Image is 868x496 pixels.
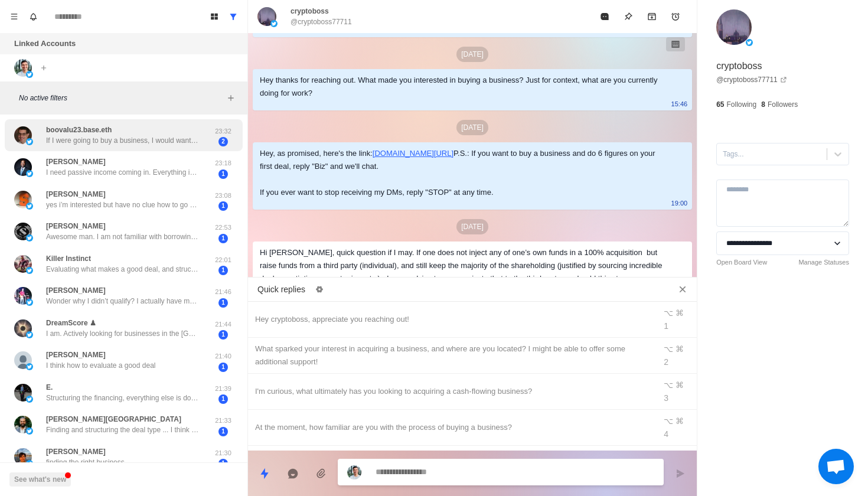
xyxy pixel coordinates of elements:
[818,449,854,484] div: Open chat
[14,416,32,433] img: picture
[255,385,648,398] div: I'm curious, what ultimately has you looking to acquiring a cash-flowing business?
[14,384,32,402] img: picture
[46,414,181,425] p: [PERSON_NAME][GEOGRAPHIC_DATA]
[46,446,106,457] p: [PERSON_NAME]
[218,394,228,404] span: 1
[616,5,640,28] button: Pin
[270,20,278,27] img: picture
[26,170,33,177] img: picture
[14,191,32,208] img: picture
[46,167,200,178] p: I need passive income coming in. Everything is dependent on my job and salary that I make on each...
[668,462,692,485] button: Send message
[26,267,33,274] img: picture
[14,223,32,240] img: picture
[255,313,648,326] div: Hey cryptoboss, appreciate you reaching out!
[716,257,767,267] a: Open Board View
[664,378,690,404] div: ⌥ ⌘ 3
[208,255,238,265] p: 22:01
[46,135,200,146] p: If I were going to buy a business, I would want to buy a business whose economics and operations ...
[208,416,238,426] p: 21:33
[671,197,688,210] p: 19:00
[673,280,692,299] button: Close quick replies
[26,363,33,370] img: picture
[260,147,666,199] div: Hey, as promised, here's the link: P.S.: If you want to buy a business and do 6 figures on your f...
[14,38,76,50] p: Linked Accounts
[46,382,53,393] p: E.
[208,319,238,329] p: 21:44
[26,460,33,467] img: picture
[664,415,690,440] div: ⌥ ⌘ 4
[46,231,200,242] p: Awesome man. I am not familiar with borrowing money to buy businesses. I’ve only borrowed for rea...
[218,201,228,211] span: 1
[291,17,352,27] p: @cryptoboss77711
[46,264,200,275] p: Evaluating what makes a good deal, and structuring the financial portion. I have 3 that I’m in th...
[46,156,106,167] p: [PERSON_NAME]
[37,61,51,75] button: Add account
[46,221,106,231] p: [PERSON_NAME]
[46,360,155,371] p: I think how to evaluate a good deal
[26,203,33,210] img: picture
[46,285,106,296] p: [PERSON_NAME]
[19,93,224,103] p: No active filters
[46,328,200,339] p: I am. Actively looking for businesses in the [GEOGRAPHIC_DATA] for an [DEMOGRAPHIC_DATA]. Getting...
[716,74,787,85] a: @cryptoboss77711
[26,299,33,306] img: picture
[664,306,690,332] div: ⌥ ⌘ 1
[26,331,33,338] img: picture
[768,99,798,110] p: Followers
[208,448,238,458] p: 21:30
[14,59,32,77] img: picture
[26,71,33,78] img: picture
[5,7,24,26] button: Menu
[218,459,228,468] span: 1
[257,7,276,26] img: picture
[46,393,200,403] p: Structuring the financing, everything else is done, and my friends and I started an LLC and are b...
[253,462,276,485] button: Quick replies
[26,138,33,145] img: picture
[208,384,238,394] p: 21:39
[208,158,238,168] p: 23:18
[46,350,106,360] p: [PERSON_NAME]
[46,200,200,210] p: yes i’m interested but have no clue how to go about it
[46,296,200,306] p: Wonder why I didn’t qualify? I actually have more cash available but not sure how much I feel com...
[255,421,648,434] div: At the moment, how familiar are you with the process of buying a business?
[26,396,33,403] img: picture
[309,462,333,485] button: Add media
[260,246,666,298] div: Hi [PERSON_NAME], quick question if I may. If one does not inject any of one’s own funds in a 100...
[456,47,488,62] p: [DATE]
[46,457,125,468] p: finding the right business
[218,427,228,436] span: 1
[373,149,453,158] a: [DOMAIN_NAME][URL]
[26,234,33,242] img: picture
[281,462,305,485] button: Reply with AI
[671,97,688,110] p: 15:46
[218,363,228,372] span: 1
[14,158,32,176] img: picture
[310,280,329,299] button: Edit quick replies
[14,126,32,144] img: picture
[46,425,200,435] p: Finding and structuring the deal type ... I think between cash and some hard money connection ......
[291,6,329,17] p: cryptoboss
[14,255,32,273] img: picture
[746,39,753,46] img: picture
[46,253,91,264] p: Killer Instinct
[218,169,228,179] span: 1
[208,223,238,233] p: 22:53
[208,126,238,136] p: 23:32
[664,5,687,28] button: Add reminder
[218,266,228,275] span: 1
[208,191,238,201] p: 23:08
[46,189,106,200] p: [PERSON_NAME]
[26,428,33,435] img: picture
[224,7,243,26] button: Show all conversations
[224,91,238,105] button: Add filters
[9,472,71,487] button: See what's new
[255,342,648,368] div: What sparked your interest in acquiring a business, and where are you located? I might be able to...
[716,59,762,73] p: cryptoboss
[640,5,664,28] button: Archive
[456,120,488,135] p: [DATE]
[716,9,752,45] img: picture
[218,234,228,243] span: 1
[24,7,43,26] button: Notifications
[727,99,757,110] p: Following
